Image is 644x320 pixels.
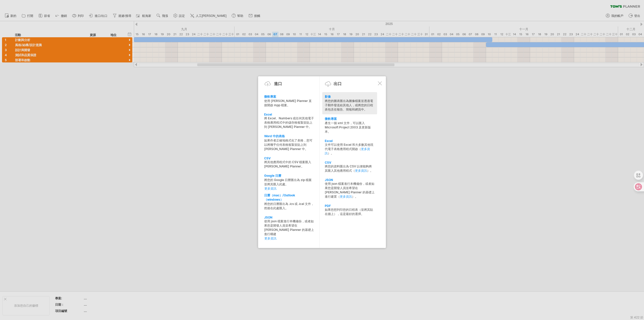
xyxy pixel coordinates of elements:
font: 更多資訊 [264,236,276,240]
a: 更多資訊 [340,195,352,198]
font: 如果作者正確地格式化了表格，您可以將幾乎任何表格複製並貼上到 [PERSON_NAME] Planner 中。 [264,138,312,151]
font: 產生一個 xml 文件，可以匯入 Microsoft Project 2003 及更新版本。 [325,121,371,133]
font: 使用 json 檔案進行本機備份，或者如果您是開發人員並希望在 [PERSON_NAME] Planner 的基礎上進行建置（ [325,182,375,198]
font: PDF [325,204,331,208]
font: JSON [325,178,333,182]
font: ）。 [367,169,373,172]
a: 更多資訊 [264,236,314,241]
font: 影像 [325,95,331,98]
font: 文件可以使用 Excel 和大多數其他現代電子表格應用程式開啟（ [325,143,373,151]
font: 將 Excel、Numbers 或任何其他電子表格應用程式中的儲存格複製並貼上到 [PERSON_NAME] Planner 中。 [264,116,314,129]
font: CSV [325,161,331,164]
font: 將您的資料匯出為 CSV 以便能夠將其匯入其他應用程式（ [325,164,372,172]
font: 進口 [274,81,282,86]
a: 更多資訊 [355,169,367,172]
font: Word 中的表格 [264,134,285,138]
font: 微軟專案 [325,117,337,121]
font: ）。 [352,195,358,198]
font: Excel [264,113,272,116]
a: 更多資訊 [264,187,314,191]
font: ）。 [328,151,334,155]
font: Excel [325,139,333,143]
font: 更多資訊 [264,187,276,190]
font: 如果您想列印您的日程表（並將其貼在牆上），這是最好的選擇。 [325,208,373,216]
font: 將您的圖表匯出為圖像檔案並透過電子郵件發送給其他人，或將您的日程表包含在報告、簡報和網頁中。 [325,99,373,111]
font: 出口 [334,81,342,86]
